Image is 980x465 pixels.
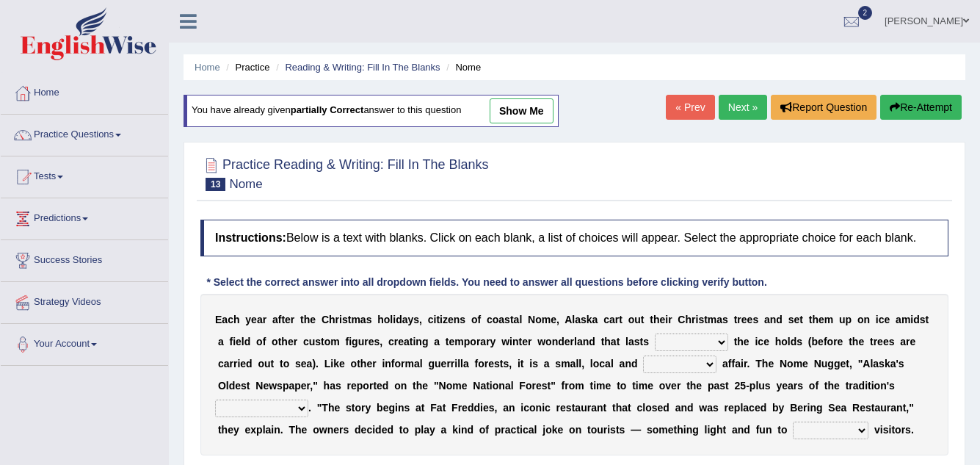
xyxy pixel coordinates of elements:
[659,314,665,325] b: e
[200,275,773,290] div: * Select the correct answer into all dropdown fields. You need to answer all questions before cli...
[396,314,402,325] b: d
[257,314,263,325] b: a
[900,336,906,347] b: a
[603,314,609,325] b: c
[653,314,660,325] b: h
[301,358,307,370] b: e
[372,358,376,370] b: r
[666,95,714,120] a: « Prev
[324,358,331,370] b: L
[263,314,266,325] b: r
[576,358,578,370] b: l
[555,358,561,370] b: s
[222,314,228,325] b: a
[382,358,385,370] b: i
[348,314,352,325] b: t
[398,336,404,347] b: e
[215,314,222,325] b: E
[575,314,581,325] b: a
[229,336,233,347] b: f
[285,314,291,325] b: e
[593,358,600,370] b: o
[451,358,454,370] b: r
[668,314,672,325] b: r
[535,314,542,325] b: o
[244,336,251,347] b: d
[316,358,319,370] b: .
[272,336,278,347] b: o
[734,336,738,347] b: t
[528,336,531,347] b: r
[509,358,512,370] b: ,
[589,336,595,347] b: d
[440,314,443,325] b: i
[475,358,479,370] b: f
[770,314,777,325] b: n
[369,336,374,347] b: e
[556,314,559,325] b: ,
[678,314,685,325] b: C
[200,154,489,191] h2: Practice Reading & Writing: Fill In The Blanks
[551,314,556,325] b: e
[640,336,644,347] b: t
[570,336,574,347] b: r
[737,336,744,347] b: h
[716,314,722,325] b: a
[796,336,802,347] b: s
[264,358,271,370] b: u
[258,358,264,370] b: o
[480,336,486,347] b: a
[454,314,460,325] b: n
[413,314,419,325] b: s
[512,336,519,347] b: n
[824,314,833,325] b: m
[285,62,440,73] a: Reading & Writing: Fill In The Blanks
[628,314,635,325] b: o
[870,336,874,347] b: t
[1,240,168,277] a: Success Stories
[561,358,570,370] b: m
[385,358,391,370] b: n
[809,314,813,325] b: t
[330,336,339,347] b: m
[401,358,404,370] b: r
[460,314,465,325] b: s
[650,314,653,325] b: t
[910,314,913,325] b: i
[312,358,316,370] b: )
[827,336,834,347] b: o
[910,336,916,347] b: e
[788,336,791,347] b: l
[889,336,895,347] b: s
[763,336,769,347] b: e
[464,336,471,347] b: p
[846,314,852,325] b: p
[360,314,366,325] b: a
[237,358,240,370] b: i
[419,314,422,325] b: ,
[405,358,414,370] b: m
[493,314,499,325] b: o
[1,282,168,319] a: Strategy Videos
[324,336,331,347] b: o
[558,336,565,347] b: d
[404,336,410,347] b: a
[422,336,429,347] b: g
[615,314,619,325] b: r
[755,336,758,347] b: i
[441,358,447,370] b: e
[366,314,372,325] b: s
[364,336,368,347] b: r
[384,314,391,325] b: o
[463,358,469,370] b: a
[920,314,926,325] b: s
[349,336,352,347] b: i
[838,336,843,347] b: e
[734,314,738,325] b: t
[321,336,324,347] b: t
[812,314,819,325] b: h
[570,358,576,370] b: a
[357,358,360,370] b: t
[833,336,837,347] b: r
[528,314,535,325] b: N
